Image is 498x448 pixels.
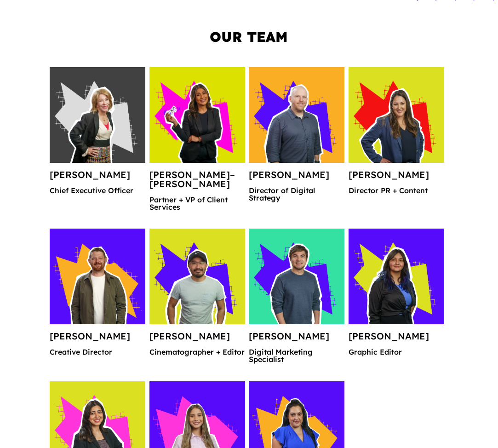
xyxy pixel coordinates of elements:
h4: [PERSON_NAME] [249,332,344,348]
div: Minimize live chat window [151,5,173,27]
img: Rosaria Cain [50,67,145,163]
img: Jerad Blair [249,229,344,324]
em: Driven by SalesIQ [72,241,117,247]
img: Darren Ito [149,229,245,324]
img: salesiqlogo_leal7QplfZFryJ6FIlVepeu7OftD7mt8q6exU6-34PB8prfIgodN67KcxXM9Y7JQ_.png [63,241,70,247]
h4: [PERSON_NAME] [349,170,444,187]
h4: [PERSON_NAME] [149,332,245,348]
h4: [PERSON_NAME]–[PERSON_NAME] [149,170,245,196]
h4: [PERSON_NAME] [50,332,145,348]
div: Leave a message [48,52,155,63]
h4: [PERSON_NAME] [50,170,145,187]
p: Creative Director [50,348,145,363]
p: Director of Digital Strategy [249,187,344,209]
h4: [PERSON_NAME] [249,170,344,187]
img: Ben Heimer [50,229,145,324]
p: Cinematographer + Editor [149,348,245,363]
img: Adilene Baez [349,229,444,324]
p: Graphic Editor [349,348,444,363]
h2: Our Team [57,29,441,52]
p: Partner + VP of Client Services [149,196,245,218]
p: Digital Marketing Specialist [249,348,344,370]
p: Chief Executive Officer [50,187,145,201]
img: logo_Zg8I0qSkbAqR2WFHt3p6CTuqpyXMFPubPcD2OT02zFN43Cy9FUNNG3NEPhM_Q1qe_.png [16,55,39,60]
em: Submit [135,283,167,296]
textarea: Type your message and click 'Submit' [5,251,175,283]
img: Jerry Ferguson [249,67,344,163]
p: Director PR + Content [349,187,444,201]
span: We are offline. Please leave us a message. [19,116,160,209]
img: Korenna Wilson [349,67,444,163]
h4: [PERSON_NAME] [349,332,444,348]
